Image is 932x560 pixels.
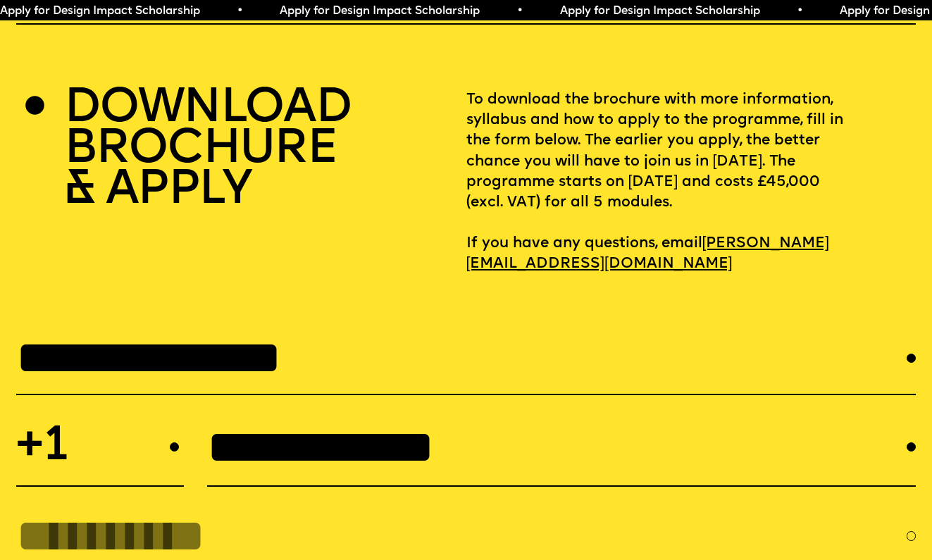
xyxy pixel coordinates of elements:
span: • [783,6,790,17]
span: • [504,6,510,17]
h2: DOWNLOAD BROCHURE & APPLY [64,89,351,212]
p: To download the brochure with more information, syllabus and how to apply to the programme, fill ... [466,89,917,274]
span: • [223,6,230,17]
a: [PERSON_NAME][EMAIL_ADDRESS][DOMAIN_NAME] [466,230,830,278]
